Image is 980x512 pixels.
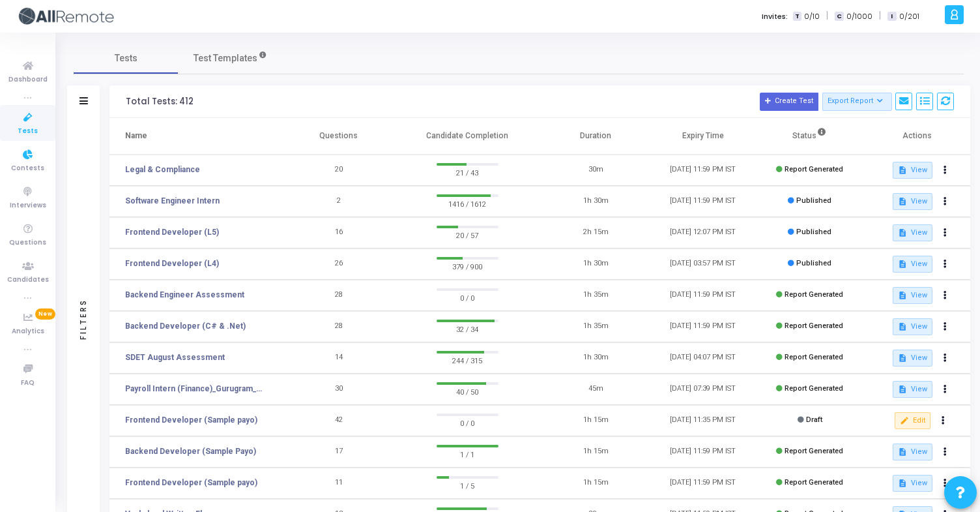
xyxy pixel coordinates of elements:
td: 1h 30m [542,248,649,280]
span: Report Generated [785,290,843,299]
td: 1h 15m [542,405,649,436]
td: [DATE] 11:59 PM IST [649,436,756,468]
td: [DATE] 04:07 PM IST [649,342,756,374]
td: [DATE] 11:59 PM IST [649,280,756,311]
span: Contests [11,163,44,174]
span: Tests [18,126,38,137]
td: 28 [285,311,392,342]
button: View [893,318,932,335]
span: Published [796,228,831,236]
td: 1h 15m [542,468,649,499]
span: 1416 / 1612 [437,197,498,210]
button: View [893,287,932,304]
div: Total Tests: 412 [126,97,194,107]
a: Backend Engineer Assessment [125,289,244,301]
button: Edit [895,412,930,429]
mat-icon: description [898,385,907,394]
td: 45m [542,374,649,405]
span: 1 / 5 [437,479,498,492]
button: Export Report [822,93,892,111]
a: Payroll Intern (Finance)_Gurugram_Campus [125,383,265,395]
td: [DATE] 03:57 PM IST [649,248,756,280]
td: 1h 30m [542,186,649,217]
span: T [793,12,801,22]
td: [DATE] 11:59 PM IST [649,311,756,342]
th: Name [109,118,285,155]
span: Candidates [7,275,49,286]
th: Expiry Time [649,118,756,155]
span: 0/10 [804,11,820,22]
span: 379 / 900 [437,260,498,273]
mat-icon: description [898,354,907,363]
td: 17 [285,436,392,468]
td: [DATE] 11:59 PM IST [649,468,756,499]
mat-icon: description [898,197,907,206]
span: 0/1000 [846,11,872,22]
td: 1h 30m [542,342,649,374]
a: Frontend Developer (Sample payo) [125,414,257,426]
mat-icon: description [898,447,907,457]
button: View [893,256,932,273]
span: 32 / 34 [437,322,498,335]
th: Questions [285,118,392,155]
button: View [893,193,932,210]
span: I [887,12,896,22]
td: 2h 15m [542,217,649,248]
span: 0/201 [899,11,919,22]
td: [DATE] 11:59 PM IST [649,186,756,217]
td: [DATE] 12:07 PM IST [649,217,756,248]
span: 40 / 50 [437,385,498,398]
th: Actions [863,118,970,155]
span: | [826,9,828,23]
span: Published [796,259,831,267]
mat-icon: description [898,322,907,331]
td: 16 [285,217,392,248]
span: Report Generated [785,384,843,393]
td: [DATE] 11:59 PM IST [649,155,756,186]
a: Software Engineer Intern [125,195,220,207]
span: Questions [9,237,46,248]
mat-icon: description [898,260,907,269]
span: 20 / 57 [437,228,498,241]
a: Backend Developer (C# & .Net) [125,320,246,332]
span: Draft [806,415,822,424]
span: New [35,309,55,320]
label: Invites: [762,11,788,22]
a: Legal & Compliance [125,164,200,175]
mat-icon: description [898,479,907,488]
mat-icon: description [898,166,907,175]
mat-icon: edit [900,416,909,425]
button: View [893,162,932,179]
td: 14 [285,342,392,374]
td: 30m [542,155,649,186]
span: C [835,12,843,22]
span: Report Generated [785,478,843,487]
button: View [893,381,932,398]
td: 30 [285,374,392,405]
td: 11 [285,468,392,499]
a: Backend Developer (Sample Payo) [125,445,256,457]
td: [DATE] 07:39 PM IST [649,374,756,405]
td: 2 [285,186,392,217]
td: 1h 15m [542,436,649,468]
span: Report Generated [785,165,843,173]
a: Frontend Developer (Sample payo) [125,477,257,489]
button: View [893,475,932,492]
a: SDET August Assessment [125,352,225,363]
th: Status [757,118,863,155]
a: Frontend Developer (L4) [125,258,219,269]
span: | [879,9,881,23]
span: Test Templates [194,52,257,65]
td: [DATE] 11:35 PM IST [649,405,756,436]
img: logo [16,3,114,29]
span: 21 / 43 [437,166,498,179]
button: Create Test [760,93,818,111]
span: 244 / 315 [437,354,498,367]
button: View [893,224,932,241]
span: 1 / 1 [437,447,498,460]
span: Tests [115,52,137,65]
mat-icon: description [898,291,907,300]
th: Candidate Completion [392,118,542,155]
button: View [893,444,932,460]
td: 1h 35m [542,311,649,342]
